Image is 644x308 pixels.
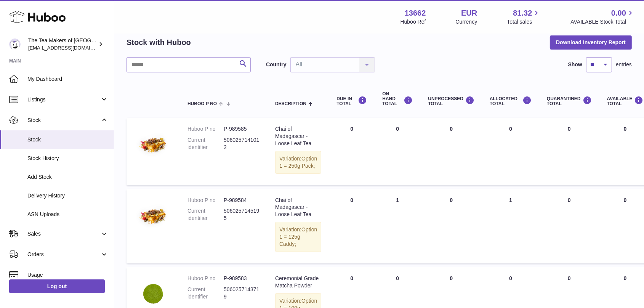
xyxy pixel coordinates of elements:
div: DUE IN TOTAL [336,96,367,106]
div: Ceremonial Grade Matcha Powder [275,275,321,289]
dd: P-989584 [224,197,260,204]
dt: Current identifier [187,286,224,300]
div: ON HAND Total [382,91,413,107]
span: 0 [568,126,571,132]
button: Download Inventory Report [550,35,632,49]
span: Stock History [27,155,108,162]
div: Currency [456,18,477,26]
dd: 5060257141012 [224,136,260,151]
dt: Current identifier [187,136,224,151]
span: Sales [27,230,100,237]
span: Listings [27,96,100,103]
span: Orders [27,251,100,258]
img: tea@theteamakers.co.uk [9,38,21,50]
span: My Dashboard [27,75,108,83]
div: ALLOCATED Total [490,96,532,106]
div: The Tea Makers of [GEOGRAPHIC_DATA] [28,37,97,51]
span: Description [275,101,306,106]
a: Log out [9,279,105,293]
td: 0 [375,118,420,185]
div: Variation: [275,151,321,174]
div: QUARANTINED Total [547,96,592,106]
a: 0.00 AVAILABLE Stock Total [570,8,635,26]
td: 1 [482,189,539,263]
label: Show [568,61,582,68]
dt: Huboo P no [187,197,224,204]
span: entries [616,61,632,68]
h2: Stock with Huboo [127,37,191,48]
strong: 13662 [405,8,426,18]
strong: EUR [461,8,477,18]
span: AVAILABLE Stock Total [570,18,635,26]
div: Variation: [275,222,321,252]
td: 0 [482,118,539,185]
td: 0 [329,189,375,263]
dd: P-989583 [224,275,260,282]
td: 1 [375,189,420,263]
dt: Current identifier [187,207,224,222]
span: Stock [27,136,108,143]
span: Usage [27,271,108,279]
span: ASN Uploads [27,211,108,218]
span: 0 [568,275,571,281]
span: Option 1 = 250g Pack; [279,156,317,169]
div: Chai of Madagascar - Loose Leaf Tea [275,125,321,147]
span: 81.32 [513,8,532,18]
dd: 5060257145195 [224,207,260,222]
label: Country [266,61,287,68]
span: Huboo P no [187,101,217,106]
dt: Huboo P no [187,125,224,133]
img: product image [134,125,172,164]
span: Stock [27,117,100,124]
a: 81.32 Total sales [507,8,541,26]
dd: 5060257143719 [224,286,260,300]
span: 0.00 [611,8,626,18]
div: Chai of Madagascar - Loose Leaf Tea [275,197,321,218]
dd: P-989585 [224,125,260,133]
td: 0 [420,189,482,263]
dt: Huboo P no [187,275,224,282]
span: Add Stock [27,173,108,181]
span: Option 1 = 125g Caddy; [279,226,317,247]
td: 0 [329,118,375,185]
img: product image [134,197,172,235]
div: AVAILABLE Total [607,96,644,106]
div: UNPROCESSED Total [428,96,474,106]
div: Huboo Ref [400,18,426,26]
td: 0 [420,118,482,185]
span: [EMAIL_ADDRESS][DOMAIN_NAME] [28,45,112,51]
span: 0 [568,197,571,203]
span: Delivery History [27,192,108,199]
span: Total sales [507,18,541,26]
